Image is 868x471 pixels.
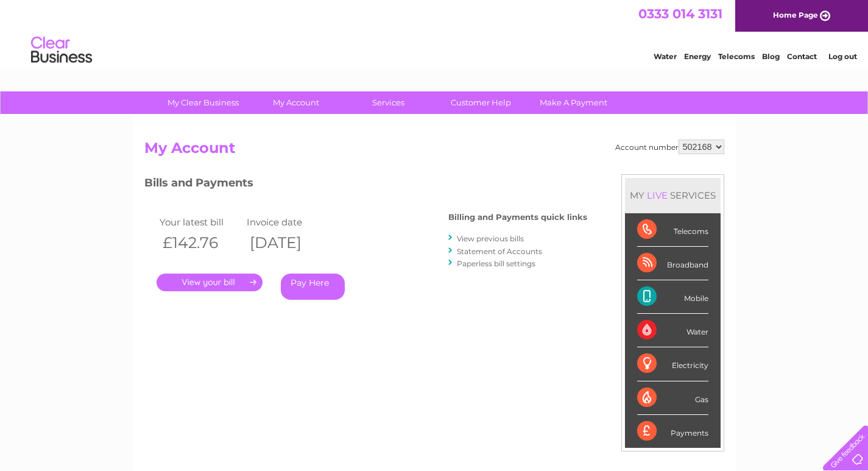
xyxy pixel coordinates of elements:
a: Water [654,52,677,61]
div: Broadband [637,247,708,280]
div: Clear Business is a trading name of Verastar Limited (registered in [GEOGRAPHIC_DATA] No. 3667643... [147,7,722,59]
a: Paperless bill settings [457,259,535,268]
a: Pay Here [281,274,345,300]
div: Water [637,314,708,347]
th: £142.76 [157,230,244,255]
a: View previous bills [457,234,524,243]
div: Mobile [637,280,708,314]
div: Gas [637,381,708,415]
div: Account number [615,140,724,154]
a: Statement of Accounts [457,247,542,256]
div: Electricity [637,347,708,381]
a: Energy [684,52,711,61]
td: Invoice date [244,214,331,230]
h3: Bills and Payments [144,174,587,196]
a: Make A Payment [523,91,624,114]
div: MY SERVICES [625,178,721,213]
a: Services [338,91,439,114]
a: Telecoms [718,52,755,61]
td: Your latest bill [157,214,244,230]
a: 0333 014 3131 [638,6,722,21]
a: . [157,274,263,291]
a: My Account [245,91,346,114]
a: Customer Help [431,91,531,114]
th: [DATE] [244,230,331,255]
div: Telecoms [637,213,708,247]
a: Blog [762,52,780,61]
a: Log out [828,52,857,61]
div: LIVE [644,189,670,201]
h4: Billing and Payments quick links [448,213,587,222]
a: Contact [787,52,817,61]
h2: My Account [144,140,724,163]
a: My Clear Business [153,91,253,114]
img: logo.png [30,32,93,69]
div: Payments [637,415,708,448]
